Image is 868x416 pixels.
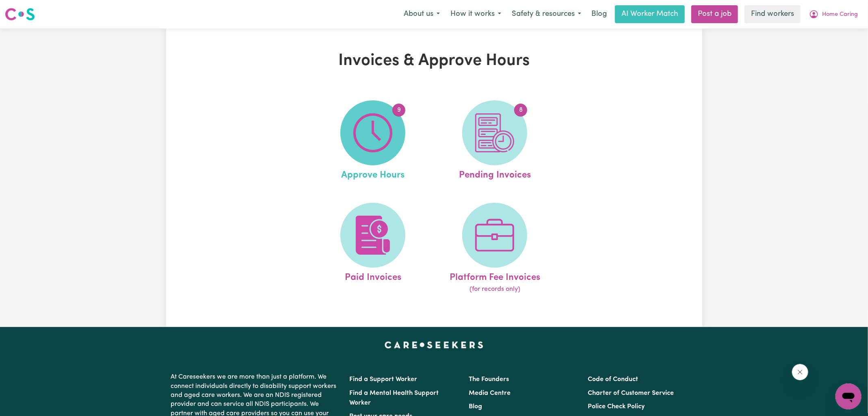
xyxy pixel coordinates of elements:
[587,5,612,23] a: Blog
[5,6,49,12] span: Need any help?
[5,5,35,24] a: Careseekers logo
[615,5,685,23] a: AI Worker Match
[691,5,738,23] a: Post a job
[350,390,439,406] a: Find a Mental Health Support Worker
[436,100,553,182] a: Pending Invoices
[514,104,527,117] span: 8
[314,203,431,295] a: Paid Invoices
[470,284,520,294] span: (for records only)
[469,376,509,383] a: The Founders
[341,165,405,182] span: Approve Hours
[588,403,645,410] a: Police Check Policy
[836,383,862,409] iframe: Button to launch messaging window
[385,342,483,348] a: Careseekers home page
[314,100,431,182] a: Approve Hours
[459,165,531,182] span: Pending Invoices
[345,268,401,285] span: Paid Invoices
[436,203,553,295] a: Platform Fee Invoices(for records only)
[588,390,674,396] a: Charter of Customer Service
[804,6,863,23] button: My Account
[822,10,858,19] span: Home Caring
[745,5,801,23] a: Find workers
[350,376,418,383] a: Find a Support Worker
[469,403,482,410] a: Blog
[5,7,35,22] img: Careseekers logo
[450,268,540,285] span: Platform Fee Invoices
[507,6,587,23] button: Safety & resources
[469,390,511,396] a: Media Centre
[392,104,405,117] span: 9
[260,51,608,71] h1: Invoices & Approve Hours
[398,6,445,23] button: About us
[588,376,638,383] a: Code of Conduct
[792,364,808,380] iframe: Close message
[445,6,507,23] button: How it works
